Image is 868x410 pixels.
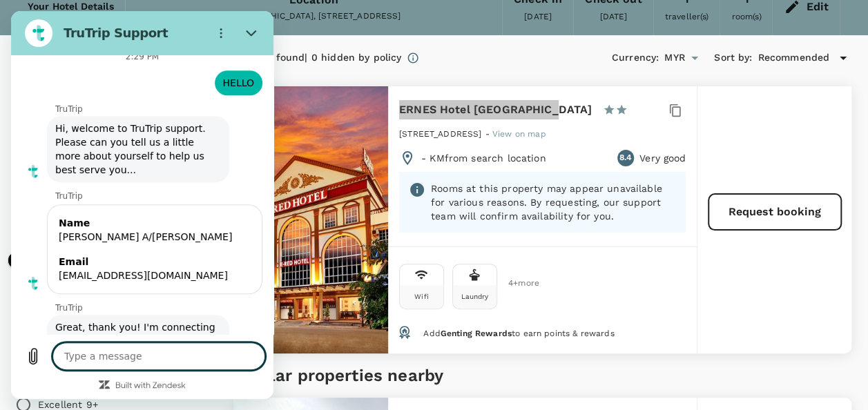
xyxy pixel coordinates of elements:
[612,50,659,66] h6: Currency :
[758,50,829,66] span: Recommended
[399,100,592,119] h6: ERNES Hotel [GEOGRAPHIC_DATA]
[226,8,254,36] button: Close
[492,129,546,139] span: View on map
[508,279,529,288] span: 4 + more
[714,50,752,66] h6: Sort by :
[441,329,512,338] span: Genting Rewards
[39,105,215,171] span: Hi, welcome to TruTrip support. Please can you tell us a little more about yourself to help us be...
[233,50,401,66] div: 2 hotels found | 0 hidden by policy
[685,48,704,68] button: Open
[44,179,262,191] p: TruTrip
[104,371,175,380] a: Built with Zendesk: Visit the Zendesk website in a new tab
[206,59,249,84] span: HELLO
[524,12,552,21] span: [DATE]
[44,291,262,302] p: TruTrip
[492,128,546,139] a: View on map
[414,293,429,300] div: Wifi
[731,12,761,21] span: room(s)
[599,12,627,21] span: [DATE]
[423,329,614,338] span: Add to earn points & rewards
[196,8,224,36] button: Options menu
[461,293,488,300] div: Laundry
[619,151,632,165] span: 8.4
[39,304,215,384] span: Great, thank you! I'm connecting you with someone now. Please share a little more about your issu...
[44,92,262,104] p: TruTrip
[48,219,240,233] div: [PERSON_NAME] A/[PERSON_NAME]
[48,244,240,257] div: Email
[639,151,686,165] p: Very good
[115,40,148,51] p: 2:29 PM
[421,151,546,165] p: - KM from search location
[485,129,492,139] span: -
[52,14,191,30] h2: TruTrip Support
[48,205,240,219] div: Name
[665,12,709,21] span: traveller(s)
[431,182,676,223] p: Rooms at this property may appear unavailable for various reasons. By requesting, our support tea...
[48,257,240,271] div: [EMAIL_ADDRESS][DOMAIN_NAME]
[399,129,481,139] span: [STREET_ADDRESS]
[708,193,842,231] button: Request booking
[137,10,491,23] div: [GEOGRAPHIC_DATA], [STREET_ADDRESS]
[11,11,273,399] iframe: Messaging window
[233,364,851,387] h5: Similar properties nearby
[8,331,36,359] button: Upload file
